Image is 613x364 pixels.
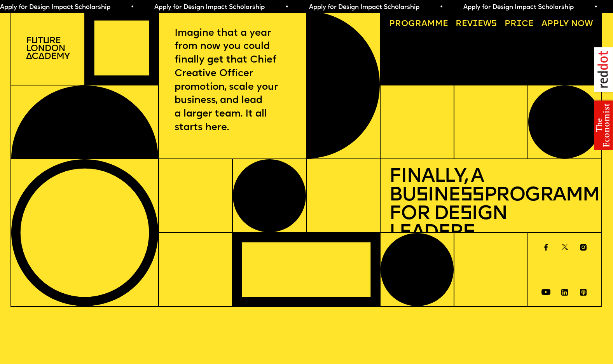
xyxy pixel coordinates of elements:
span: s [416,186,428,206]
span: s [463,223,475,243]
a: Reviews [452,16,501,33]
span: A [541,20,547,28]
span: • [594,4,597,10]
span: • [130,4,133,10]
a: Price [500,16,538,33]
a: Apply now [537,16,597,33]
span: • [439,4,442,10]
span: a [421,20,427,28]
span: s [460,204,472,224]
span: • [285,4,288,10]
h1: Finally, a Bu ine Programme for De ign Leader [389,168,593,242]
p: Imagine that a year from now you could finally get that Chief Creative Officer promotion, scale y... [175,27,291,135]
span: ss [460,186,484,206]
a: Programme [385,16,452,33]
